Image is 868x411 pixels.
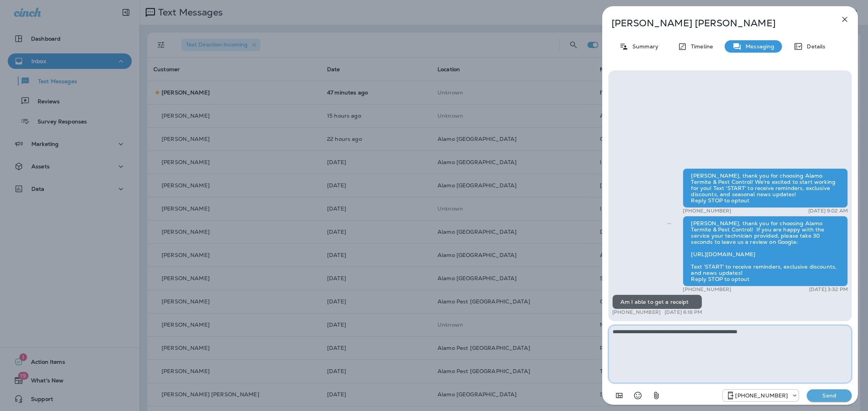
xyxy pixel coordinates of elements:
p: Messaging [742,43,774,50]
p: [PERSON_NAME] [PERSON_NAME] [611,18,823,29]
div: +1 (817) 204-6820 [723,391,799,400]
p: [DATE] 6:18 PM [665,309,702,315]
span: Sent [667,219,671,226]
p: Details [803,43,825,50]
p: Timeline [687,43,713,50]
button: Send [807,389,852,402]
button: Select an emoji [630,388,646,403]
p: Summary [629,43,658,50]
p: [PHONE_NUMBER] [612,309,661,315]
div: [PERSON_NAME], thank you for choosing Alamo Termite & Pest Control! If you are happy with the ser... [683,216,848,286]
div: Am I able to get a receipt [612,295,702,309]
p: [PHONE_NUMBER] [683,286,731,293]
div: [PERSON_NAME], thank you for choosing Alamo Termite & Pest Control! We're excited to start workin... [683,168,848,208]
button: Add in a premade template [611,388,627,403]
p: [DATE] 9:02 AM [808,208,848,214]
p: [DATE] 3:32 PM [809,286,848,293]
p: [PHONE_NUMBER] [735,392,788,399]
p: Send [813,392,846,399]
p: [PHONE_NUMBER] [683,208,731,214]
